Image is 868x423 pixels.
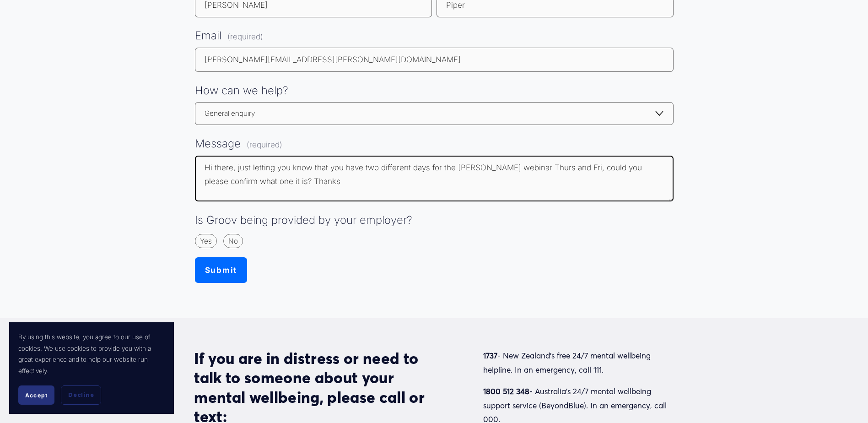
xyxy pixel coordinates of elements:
[483,349,674,377] p: - New Zealand’s free 24/7 mental wellbeing helpline. In an emergency, call 111.
[18,331,165,376] p: By using this website, you agree to our use of cookies. We use cookies to provide you with a grea...
[195,81,288,101] span: How can we help?
[9,322,174,414] section: Cookie banner
[68,391,94,399] span: Decline
[227,30,263,44] span: (required)
[195,134,241,154] span: Message
[195,102,674,125] select: How can we help?
[195,211,412,230] span: Is Groov being provided by your employer?
[61,385,101,405] button: Decline
[247,138,282,152] span: (required)
[195,156,674,201] textarea: Hi there, just letting you know that you have two different days for the [PERSON_NAME] webinar Th...
[195,26,221,46] span: Email
[483,386,529,396] strong: 1800 512 348
[25,392,48,399] span: Accept
[483,351,497,360] strong: 1737
[18,385,54,405] button: Accept
[195,257,247,283] button: Submit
